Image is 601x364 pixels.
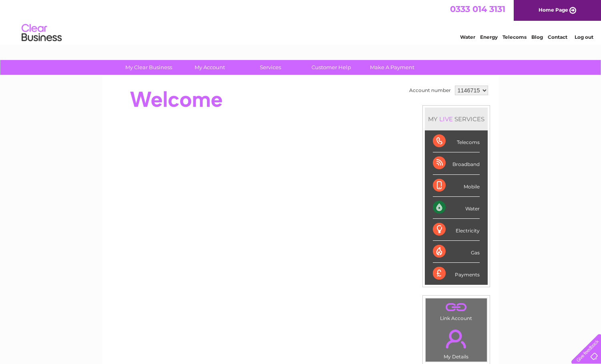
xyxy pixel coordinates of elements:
[425,323,487,362] td: My Details
[433,219,480,241] div: Electricity
[438,115,454,123] div: LIVE
[425,298,487,323] td: Link Account
[428,300,485,314] a: .
[237,60,304,75] a: Services
[450,4,505,14] a: 0333 014 3131
[116,60,182,75] a: My Clear Business
[548,34,567,40] a: Contact
[359,60,425,75] a: Make A Payment
[425,108,488,130] div: MY SERVICES
[433,197,480,219] div: Water
[531,34,543,40] a: Blog
[428,325,485,353] a: .
[433,152,480,174] div: Broadband
[460,34,475,40] a: Water
[177,60,243,75] a: My Account
[503,34,527,40] a: Telecoms
[21,21,62,45] img: logo.png
[407,84,453,97] td: Account number
[298,60,364,75] a: Customer Help
[480,34,498,40] a: Energy
[433,263,480,284] div: Payments
[575,34,593,40] a: Log out
[433,241,480,263] div: Gas
[433,130,480,152] div: Telecoms
[112,4,490,39] div: Clear Business is a trading name of Verastar Limited (registered in [GEOGRAPHIC_DATA] No. 3667643...
[433,175,480,197] div: Mobile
